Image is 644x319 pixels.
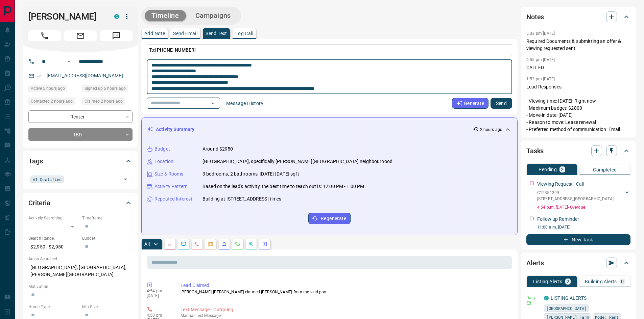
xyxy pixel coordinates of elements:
p: Lead Responses: - Viewing time: [DATE]; Right now - Maximum budget: $2800 - Move-in date: [DATE] ... [526,83,630,133]
a: [EMAIL_ADDRESS][DOMAIN_NAME] [47,73,123,78]
p: [GEOGRAPHIC_DATA], specifically [PERSON_NAME][GEOGRAPHIC_DATA] neighbourhood [202,158,392,165]
svg: Notes [167,241,173,247]
svg: Calls [194,241,200,247]
p: 5:03 pm [DATE] [526,31,555,36]
p: Text Message [181,313,509,318]
p: 0 [621,279,624,284]
div: Fri Sep 12 2025 [28,98,79,107]
button: Open [208,99,217,108]
button: New Task [526,234,630,245]
p: Motivation: [28,284,133,290]
div: Fri Sep 12 2025 [28,85,79,94]
div: Notes [526,9,630,25]
svg: Lead Browsing Activity [181,241,186,247]
p: Send Text [206,31,227,36]
p: Size & Rooms [154,170,184,178]
p: 4:55 pm [DATE] [526,57,555,62]
p: Log Call [235,31,253,36]
button: Send [491,98,512,109]
p: 2 hours ago [480,127,502,133]
div: condos.ca [114,14,119,19]
svg: Requests [235,241,240,247]
svg: Emails [208,241,213,247]
div: Tasks [526,143,630,159]
h2: Tasks [526,145,544,156]
span: Message [100,30,133,41]
button: Message History [222,98,267,109]
span: manual [181,313,195,318]
h2: Criteria [28,197,50,208]
p: All [144,242,150,246]
p: Repeated Interest [154,195,192,203]
span: Email [64,30,97,41]
span: [PHONE_NUMBER] [155,47,196,53]
p: [STREET_ADDRESS] , [GEOGRAPHIC_DATA] [537,196,614,202]
h2: Notes [526,11,544,22]
p: 2 [567,279,569,284]
p: Send Email [173,31,197,36]
p: Actively Searching: [28,215,79,221]
div: Fri Sep 12 2025 [82,85,133,94]
a: LISTING ALERTS [551,295,587,301]
p: Completed [593,167,617,172]
div: Activity Summary2 hours ago [147,123,512,136]
button: Open [65,57,73,65]
span: AI Qualified [33,176,62,183]
p: Activity Summary [156,126,194,133]
p: [PERSON_NAME] [PERSON_NAME] claimed [PERSON_NAME] from the lead pool [181,289,509,295]
div: TBD [28,128,133,141]
button: Open [121,175,130,184]
p: 2 [561,167,564,172]
p: Viewing Request - Call [537,181,584,188]
svg: Opportunities [248,241,254,247]
p: Min Size: [82,304,133,310]
svg: Email [526,301,531,305]
p: $2,950 - $2,950 [28,241,79,252]
p: [DATE] [147,293,170,298]
p: Required Documents & submitting an offer & viewing requested sent [526,38,630,52]
p: Daily [526,295,540,301]
p: Location [154,158,173,165]
p: Around $2950 [202,145,233,153]
span: Call [28,30,61,41]
div: Tags [28,153,133,169]
p: 11:00 a.m. [DATE] [537,224,630,230]
div: Fri Sep 12 2025 [82,98,133,107]
h2: Alerts [526,258,544,268]
p: Based on the lead's activity, the best time to reach out is: 12:00 PM - 1:00 PM [202,183,364,190]
p: 4:54 pm [147,289,170,293]
button: Campaigns [189,10,238,21]
span: Claimed 2 hours ago [85,98,123,105]
p: Lead Claimed [181,282,509,289]
p: Building Alerts [585,279,617,284]
span: Contacted 2 hours ago [31,98,73,105]
p: [GEOGRAPHIC_DATA], [GEOGRAPHIC_DATA], [PERSON_NAME][GEOGRAPHIC_DATA] [28,262,133,280]
p: Add Note [144,31,165,36]
p: CALLED [526,64,630,71]
p: Text Message - Outgoing [181,306,509,313]
div: C12351399[STREET_ADDRESS],[GEOGRAPHIC_DATA] [537,188,630,203]
p: Building at [STREET_ADDRESS] times [202,195,281,203]
div: Criteria [28,195,133,211]
svg: Listing Alerts [221,241,227,247]
p: Search Range: [28,235,79,241]
p: Timeframe: [82,215,133,221]
p: 3 bedrooms, 2 bathrooms, [DATE]-[DATE] sqft [202,170,299,178]
span: Active 5 hours ago [31,85,65,92]
svg: Agent Actions [262,241,267,247]
p: Budget [154,145,170,153]
button: Generate [452,98,488,109]
p: 1:52 pm [DATE] [526,77,555,81]
p: Activity Pattern [154,183,188,190]
h1: [PERSON_NAME] [28,11,104,22]
p: To: [147,44,512,56]
span: [GEOGRAPHIC_DATA] [546,305,587,312]
button: Timeline [145,10,186,21]
svg: Email Verified [37,74,42,78]
p: Home Type: [28,304,79,310]
p: Pending [539,167,557,172]
span: Signed up 5 hours ago [85,85,126,92]
p: C12351399 [537,190,614,196]
h2: Tags [28,156,43,166]
p: Listing Alerts [533,279,563,284]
